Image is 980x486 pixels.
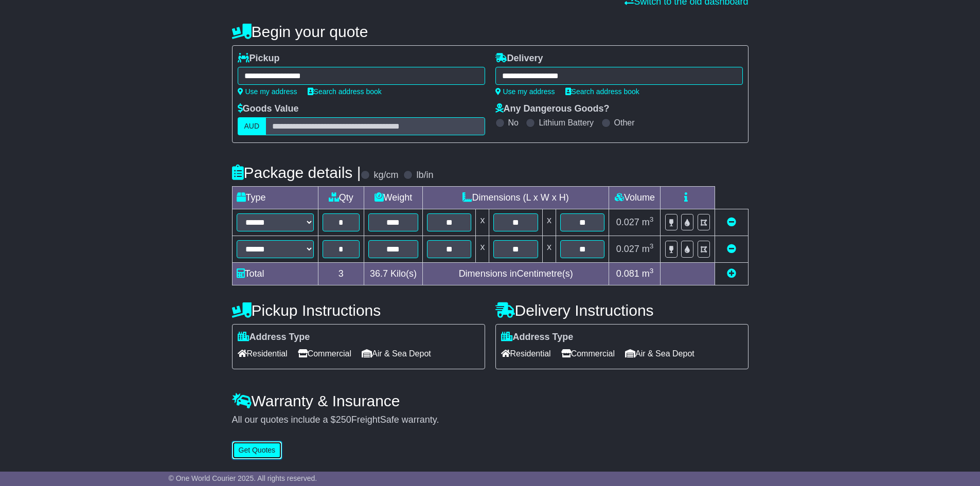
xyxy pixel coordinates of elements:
[232,415,749,426] div: All our quotes include a $ FreightSafe warranty.
[495,302,749,319] h4: Delivery Instructions
[370,268,388,279] span: 36.7
[650,215,654,223] sup: 3
[542,236,556,263] td: x
[318,263,364,285] td: 3
[232,263,318,285] td: Total
[495,87,555,96] a: Use my address
[238,53,280,64] label: Pickup
[614,118,635,128] label: Other
[169,474,317,482] span: © One World Courier 2025. All rights reserved.
[625,346,694,362] span: Air & Sea Depot
[508,118,519,128] label: No
[495,53,543,64] label: Delivery
[727,217,736,227] a: Remove this item
[16,16,25,25] img: logo_orange.svg
[232,23,749,40] h4: Begin your quote
[364,187,422,209] td: Weight
[298,346,351,362] span: Commercial
[308,87,382,96] a: Search address book
[27,27,113,35] div: Domain: [DOMAIN_NAME]
[232,302,485,319] h4: Pickup Instructions
[616,268,639,279] span: 0.081
[727,244,736,254] a: Remove this item
[416,170,433,181] label: lb/in
[422,263,609,285] td: Dimensions in Centimetre(s)
[238,346,288,362] span: Residential
[476,236,489,263] td: x
[565,87,639,96] a: Search address book
[373,170,398,181] label: kg/cm
[336,415,351,425] span: 250
[727,268,736,279] a: Add new item
[650,242,654,250] sup: 3
[238,103,299,115] label: Goods Value
[539,118,594,128] label: Lithium Battery
[501,346,551,362] span: Residential
[16,27,25,35] img: website_grey.svg
[232,164,361,181] h4: Package details |
[114,61,173,67] div: Keywords by Traffic
[616,244,639,254] span: 0.027
[238,332,310,343] label: Address Type
[238,117,266,135] label: AUD
[362,346,431,362] span: Air & Sea Depot
[232,392,749,409] h4: Warranty & Insurance
[232,441,282,459] button: Get Quotes
[476,209,489,236] td: x
[616,217,639,227] span: 0.027
[609,187,661,209] td: Volume
[318,187,364,209] td: Qty
[39,61,92,67] div: Domain Overview
[642,244,654,254] span: m
[642,217,654,227] span: m
[238,87,297,96] a: Use my address
[642,268,654,279] span: m
[232,187,318,209] td: Type
[650,267,654,275] sup: 3
[28,60,36,68] img: tab_domain_overview_orange.svg
[422,187,609,209] td: Dimensions (L x W x H)
[364,263,422,285] td: Kilo(s)
[561,346,615,362] span: Commercial
[102,60,111,68] img: tab_keywords_by_traffic_grey.svg
[495,103,610,115] label: Any Dangerous Goods?
[501,332,574,343] label: Address Type
[29,16,50,25] div: v 4.0.25
[542,209,556,236] td: x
